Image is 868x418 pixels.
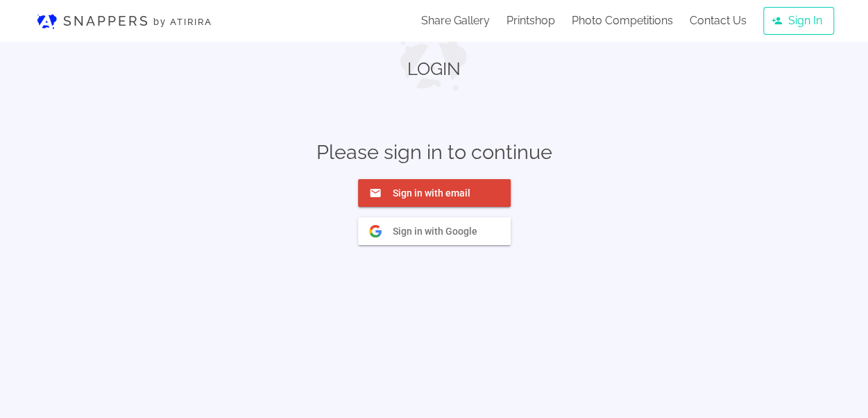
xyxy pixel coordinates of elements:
[507,12,555,29] a: Printshop
[690,12,747,29] a: Contact Us
[60,11,153,31] span: Snappers
[358,179,511,207] button: Sign in with email
[382,186,470,199] span: Sign in with email
[382,224,477,237] span: Sign in with Google
[572,12,673,29] a: Photo Competitions
[358,217,511,245] button: Sign in with Google
[421,12,490,29] a: Share Gallery
[407,56,461,82] h2: LOGIN
[763,7,834,35] a: Sign In
[788,12,822,29] span: Sign In
[35,137,834,167] h3: Please sign in to continue
[153,15,212,28] span: by ATIRIRA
